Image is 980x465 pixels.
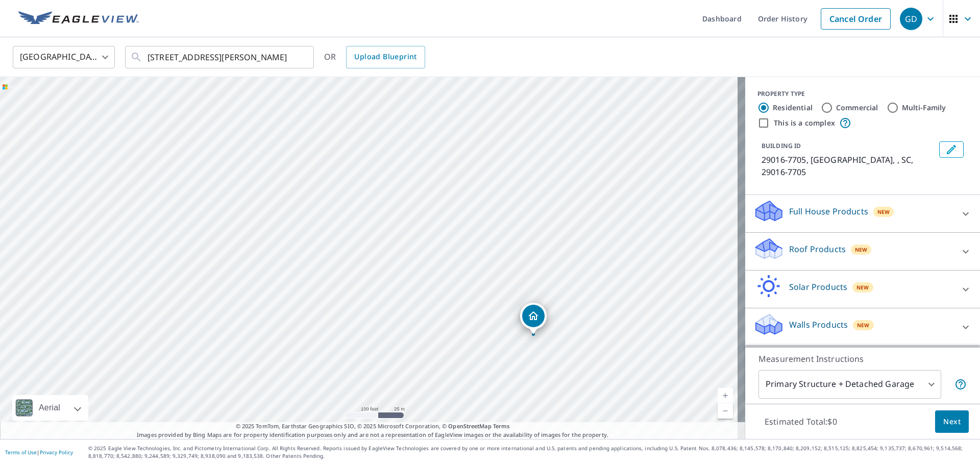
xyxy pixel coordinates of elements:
[762,154,935,178] p: 29016-7705, [GEOGRAPHIC_DATA], , SC, 29016-7705
[902,103,946,113] label: Multi-Family
[448,422,491,430] a: OpenStreetMap
[900,8,922,30] div: GD
[493,422,510,430] a: Terms
[857,321,870,329] span: New
[757,89,968,99] div: PROPERTY TYPE
[5,449,37,456] a: Terms of Use
[36,395,63,421] div: Aerial
[773,103,813,113] label: Residential
[856,283,869,291] span: New
[753,237,972,266] div: Roof ProductsNew
[789,243,846,255] p: Roof Products
[753,199,972,228] div: Full House ProductsNew
[718,403,733,419] a: Current Level 18, Zoom Out
[148,43,293,71] input: Search by address or latitude-longitude
[939,141,964,158] button: Edit building 1
[789,281,847,293] p: Solar Products
[18,11,139,27] img: EV Logo
[943,415,961,428] span: Next
[877,208,890,216] span: New
[753,275,972,304] div: Solar ProductsNew
[12,395,88,421] div: Aerial
[836,103,878,113] label: Commercial
[935,410,969,433] button: Next
[756,410,845,433] p: Estimated Total: $0
[324,46,425,68] div: OR
[789,205,868,217] p: Full House Products
[13,43,115,71] div: [GEOGRAPHIC_DATA]
[758,370,941,399] div: Primary Structure + Detached Garage
[753,312,972,341] div: Walls ProductsNew
[762,141,801,150] p: BUILDING ID
[354,51,416,63] span: Upload Blueprint
[855,246,868,254] span: New
[774,118,835,128] label: This is a complex
[88,445,975,460] p: © 2025 Eagle View Technologies, Inc. and Pictometry International Corp. All Rights Reserved. Repo...
[5,449,73,455] p: |
[954,378,967,390] span: Your report will include the primary structure and a detached garage if one exists.
[821,8,891,30] a: Cancel Order
[718,388,733,403] a: Current Level 18, Zoom In
[346,46,425,68] a: Upload Blueprint
[789,319,848,331] p: Walls Products
[758,353,967,365] p: Measurement Instructions
[40,449,73,456] a: Privacy Policy
[520,303,547,334] div: Dropped pin, building 1, Residential property, 29016-7705, US , SC 29016-7705
[236,422,510,431] span: © 2025 TomTom, Earthstar Geographics SIO, © 2025 Microsoft Corporation, ©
